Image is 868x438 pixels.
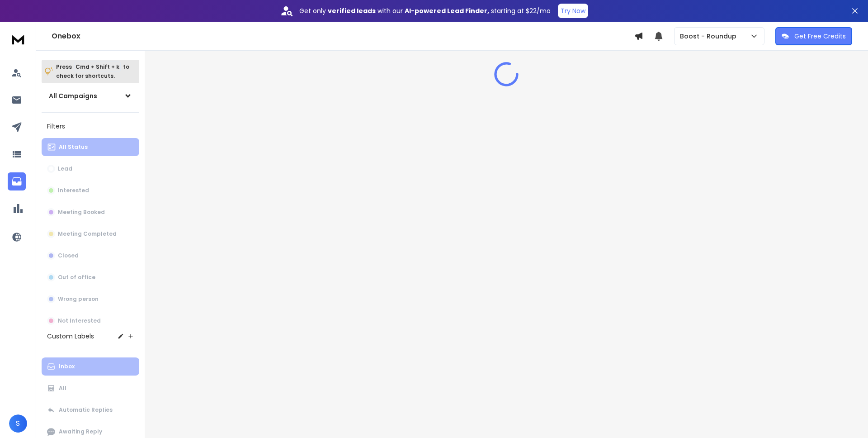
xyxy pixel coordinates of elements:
[405,6,489,15] strong: AI-powered Lead Finder,
[9,414,27,433] button: S
[42,87,139,105] button: All Campaigns
[775,27,852,45] button: Get Free Credits
[52,31,634,42] h1: Onebox
[49,91,97,100] h1: All Campaigns
[794,32,846,41] p: Get Free Credits
[558,4,588,18] button: Try Now
[561,6,585,15] p: Try Now
[47,332,94,341] h3: Custom Labels
[9,31,27,48] img: logo
[42,120,139,133] h3: Filters
[680,32,740,41] p: Boost - Roundup
[74,62,121,72] span: Cmd + Shift + k
[299,6,551,15] p: Get only with our starting at $22/mo
[328,6,376,15] strong: verified leads
[56,62,129,81] p: Press to check for shortcuts.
